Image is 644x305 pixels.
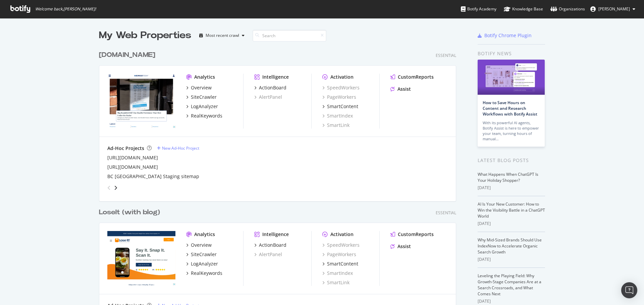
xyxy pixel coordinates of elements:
[99,29,191,42] div: My Web Properties
[322,84,360,91] a: SpeedWorkers
[186,94,217,100] a: SiteCrawler
[390,231,434,238] a: CustomReports
[191,103,218,110] div: LogAnalyzer
[99,208,160,217] div: LoseIt (with blog)
[550,6,585,12] div: Organizations
[186,242,212,248] a: Overview
[504,6,543,12] div: Knowledge Base
[107,74,175,128] img: medpagetoday.com
[397,86,411,92] div: Assist
[194,74,215,80] div: Analytics
[253,30,326,42] input: Search
[327,260,358,267] div: SmartContent
[186,251,217,258] a: SiteCrawler
[99,50,155,60] div: [DOMAIN_NAME]
[322,270,353,277] a: SmartIndex
[99,208,163,217] a: LoseIt (with blog)
[436,210,456,216] div: Essential
[478,298,545,304] div: [DATE]
[322,279,350,286] a: SmartLink
[105,182,113,193] div: angle-left
[478,185,545,191] div: [DATE]
[107,173,199,180] a: BC [GEOGRAPHIC_DATA] Staging sitemap
[478,256,545,262] div: [DATE]
[478,273,541,297] a: Leveling the Playing Field: Why Growth-Stage Companies Are at a Search Crossroads, and What Comes...
[398,231,434,238] div: CustomReports
[107,164,158,170] a: [URL][DOMAIN_NAME]
[397,243,411,250] div: Assist
[621,282,637,298] div: Open Intercom Messenger
[191,251,217,258] div: SiteCrawler
[330,231,354,238] div: Activation
[206,33,239,37] div: Most recent crawl
[483,120,540,142] div: With its powerful AI agents, Botify Assist is here to empower your team, turning hours of manual…
[191,242,212,248] div: Overview
[478,171,538,183] a: What Happens When ChatGPT Is Your Holiday Shopper?
[191,270,222,277] div: RealKeywords
[35,6,96,12] span: Welcome back, [PERSON_NAME] !
[107,231,175,285] img: hopetocope.com
[186,270,222,277] a: RealKeywords
[478,157,545,164] div: Latest Blog Posts
[254,84,286,91] a: ActionBoard
[194,231,215,238] div: Analytics
[390,86,411,92] a: Assist
[322,122,350,129] a: SmartLink
[598,6,630,12] span: Bill Elward
[478,221,545,227] div: [DATE]
[191,260,218,267] div: LogAnalyzer
[484,32,532,39] div: Botify Chrome Plugin
[322,260,358,267] a: SmartContent
[436,53,456,58] div: Essential
[254,242,286,248] a: ActionBoard
[390,74,434,80] a: CustomReports
[113,184,118,191] div: angle-right
[322,251,356,258] a: PageWorkers
[107,154,158,161] a: [URL][DOMAIN_NAME]
[197,30,247,41] button: Most recent crawl
[186,84,212,91] a: Overview
[327,103,358,110] div: SmartContent
[483,100,537,117] a: How to Save Hours on Content and Research Workflows with Botify Assist
[186,112,222,119] a: RealKeywords
[461,6,496,12] div: Botify Academy
[259,242,286,248] div: ActionBoard
[254,251,282,258] a: AlertPanel
[262,231,289,238] div: Intelligence
[478,32,532,39] a: Botify Chrome Plugin
[585,4,641,14] button: [PERSON_NAME]
[186,260,218,267] a: LogAnalyzer
[322,112,353,119] div: SmartIndex
[478,237,542,255] a: Why Mid-Sized Brands Should Use IndexNow to Accelerate Organic Search Growth
[191,112,222,119] div: RealKeywords
[254,94,282,100] a: AlertPanel
[162,145,199,151] div: New Ad-Hoc Project
[478,50,545,57] div: Botify news
[478,60,545,95] img: How to Save Hours on Content and Research Workflows with Botify Assist
[99,50,158,60] a: [DOMAIN_NAME]
[262,74,289,80] div: Intelligence
[478,201,545,219] a: AI Is Your New Customer: How to Win the Visibility Battle in a ChatGPT World
[107,145,144,152] div: Ad-Hoc Projects
[390,243,411,250] a: Assist
[157,145,199,151] a: New Ad-Hoc Project
[191,94,217,100] div: SiteCrawler
[322,242,360,248] a: SpeedWorkers
[322,94,356,100] a: PageWorkers
[259,84,286,91] div: ActionBoard
[186,103,218,110] a: LogAnalyzer
[191,84,212,91] div: Overview
[322,103,358,110] a: SmartContent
